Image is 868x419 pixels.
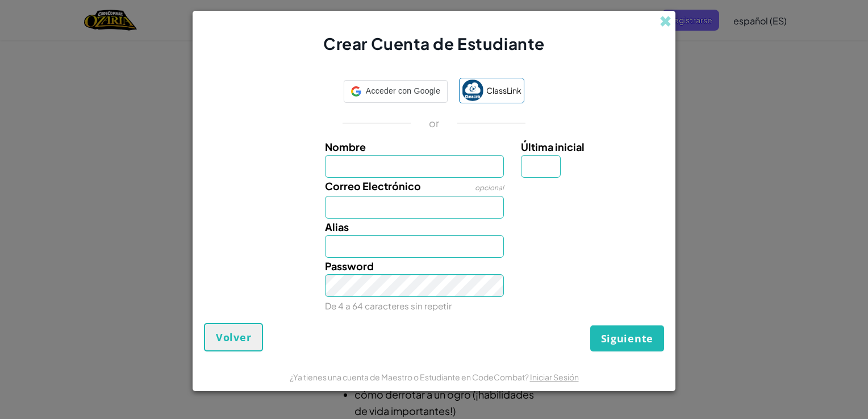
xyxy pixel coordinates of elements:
span: opcional [475,183,504,192]
span: Nombre [325,140,366,153]
div: Acceder con Google [344,80,448,103]
button: Volver [204,323,263,351]
span: Correo Electrónico [325,179,421,192]
span: Acceder con Google [366,83,440,99]
span: Última inicial [521,140,585,153]
button: Siguiente [590,325,664,351]
span: Siguiente [601,332,653,345]
span: Volver [216,330,251,344]
img: classlink-logo-small.png [462,79,483,101]
span: ¿Ya tienes una cuenta de Maestro o Estudiante en CodeCombat? [290,372,530,382]
span: Password [325,259,374,273]
p: or [429,116,440,130]
span: Alias [325,220,349,233]
a: Iniciar Sesión [530,372,579,382]
small: De 4 a 64 caracteres sin repetir [325,300,452,311]
span: ClassLink [486,82,521,99]
span: Crear Cuenta de Estudiante [323,33,545,53]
